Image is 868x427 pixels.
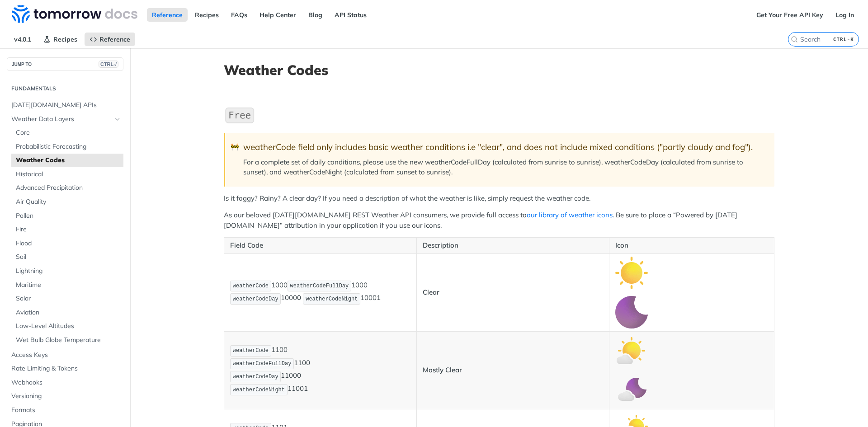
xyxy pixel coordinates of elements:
a: Solar [11,292,123,305]
span: Recipes [53,35,77,43]
a: Wet Bulb Globe Temperature [11,333,123,347]
span: v4.0.1 [9,33,36,46]
button: JUMP TOCTRL-/ [7,57,123,71]
span: weatherCode [233,283,269,289]
span: Weather Codes [16,156,121,165]
a: [DATE][DOMAIN_NAME] APIs [7,99,123,112]
a: Air Quality [11,195,123,209]
a: Lightning [11,264,123,278]
span: weatherCodeNight [306,296,358,302]
a: Maritime [11,278,123,292]
strong: 1 [304,385,308,393]
a: Probabilistic Forecasting [11,140,123,154]
a: Webhooks [7,376,123,389]
span: [DATE][DOMAIN_NAME] APIs [11,101,121,110]
span: Access Keys [11,351,121,360]
span: Solar [16,294,121,303]
span: weatherCode [233,347,269,354]
a: Weather Codes [11,154,123,167]
a: Reference [147,8,188,22]
div: weatherCode field only includes basic weather conditions i.e "clear", and does not include mixed ... [243,142,765,152]
a: Access Keys [7,348,123,362]
a: Core [11,126,123,140]
p: Is it foggy? Rainy? A clear day? If you need a description of what the weather is like, simply re... [224,193,774,204]
span: Webhooks [11,378,121,387]
img: mostly_clear_day [615,334,648,367]
span: Expand image [615,346,648,354]
a: Flood [11,237,123,250]
a: our library of weather icons [527,211,613,219]
a: Soil [11,250,123,264]
span: Air Quality [16,197,121,206]
span: Expand image [615,268,648,277]
p: Field Code [230,240,410,251]
a: Low-Level Altitudes [11,319,123,333]
span: weatherCodeDay [233,374,278,380]
p: As our beloved [DATE][DOMAIN_NAME] REST Weather API consumers, we provide full access to . Be sur... [224,210,774,230]
span: Wet Bulb Globe Temperature [16,336,121,345]
img: clear_night [615,296,648,328]
a: Fire [11,223,123,236]
img: mostly_clear_night [615,374,648,406]
p: 1000 1000 1000 1000 [230,280,410,306]
a: Versioning [7,389,123,403]
strong: 0 [297,371,301,380]
span: Core [16,128,121,137]
svg: Search [791,36,798,43]
a: API Status [330,8,372,22]
span: Pollen [16,211,121,221]
span: Soil [16,253,121,262]
span: Lightning [16,267,121,276]
span: 🚧 [231,142,239,152]
span: Advanced Precipitation [16,183,121,192]
a: Reference [85,33,135,46]
span: Versioning [11,392,121,401]
p: For a complete set of daily conditions, please use the new weatherCodeFullDay (calculated from su... [243,157,765,178]
span: Aviation [16,308,121,317]
a: Recipes [38,33,82,46]
a: Log In [830,8,859,22]
a: Historical [11,168,123,181]
a: Blog [303,8,327,22]
a: FAQs [226,8,252,22]
span: weatherCodeFullDay [233,361,292,367]
span: weatherCodeDay [233,296,278,302]
span: Fire [16,225,121,234]
p: Description [423,240,603,251]
a: Help Center [255,8,301,22]
span: Reference [99,35,130,43]
img: Tomorrow.io Weather API Docs [12,5,137,23]
span: Low-Level Altitudes [16,322,121,331]
span: Probabilistic Forecasting [16,142,121,151]
strong: Clear [423,288,439,296]
a: Get Your Free API Key [751,8,828,22]
span: Rate Limiting & Tokens [11,364,121,373]
h2: Fundamentals [7,84,123,93]
button: Hide subpages for Weather Data Layers [114,116,121,123]
span: Historical [16,170,121,179]
span: Weather Data Layers [11,115,112,124]
span: weatherCodeNight [233,387,285,393]
span: Flood [16,239,121,248]
strong: 1 [377,294,381,302]
a: Advanced Precipitation [11,181,123,195]
a: Recipes [190,8,224,22]
span: Expand image [615,307,648,316]
p: 1100 1100 1100 1100 [230,344,410,396]
a: Aviation [11,306,123,319]
a: Weather Data LayersHide subpages for Weather Data Layers [7,113,123,126]
span: Maritime [16,281,121,290]
strong: Mostly Clear [423,366,462,374]
p: Icon [615,240,768,251]
strong: 0 [297,294,301,302]
span: CTRL-/ [99,61,118,68]
span: Formats [11,406,121,415]
h1: Weather Codes [224,62,774,78]
a: Formats [7,404,123,417]
span: weatherCodeFullDay [290,283,349,289]
img: clear_day [615,257,648,289]
a: Rate Limiting & Tokens [7,362,123,375]
kbd: CTRL-K [831,35,856,44]
a: Pollen [11,209,123,223]
span: Expand image [615,385,648,394]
